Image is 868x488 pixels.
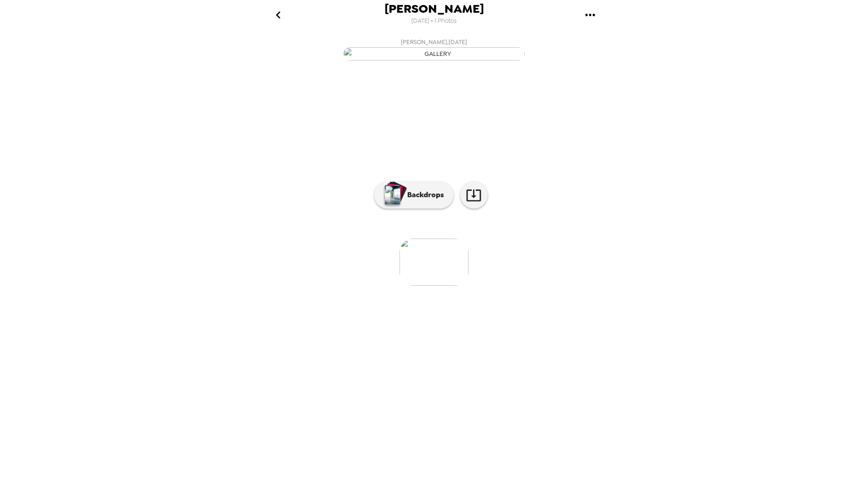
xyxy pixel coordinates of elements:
img: gallery [399,239,469,286]
span: [PERSON_NAME] , [DATE] [401,37,467,47]
span: [DATE] • 1 Photos [411,15,457,27]
p: Backdrops [403,189,444,200]
button: [PERSON_NAME],[DATE] [252,34,616,63]
button: Backdrops [374,181,454,209]
span: [PERSON_NAME] [385,3,484,15]
img: gallery [343,47,525,60]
